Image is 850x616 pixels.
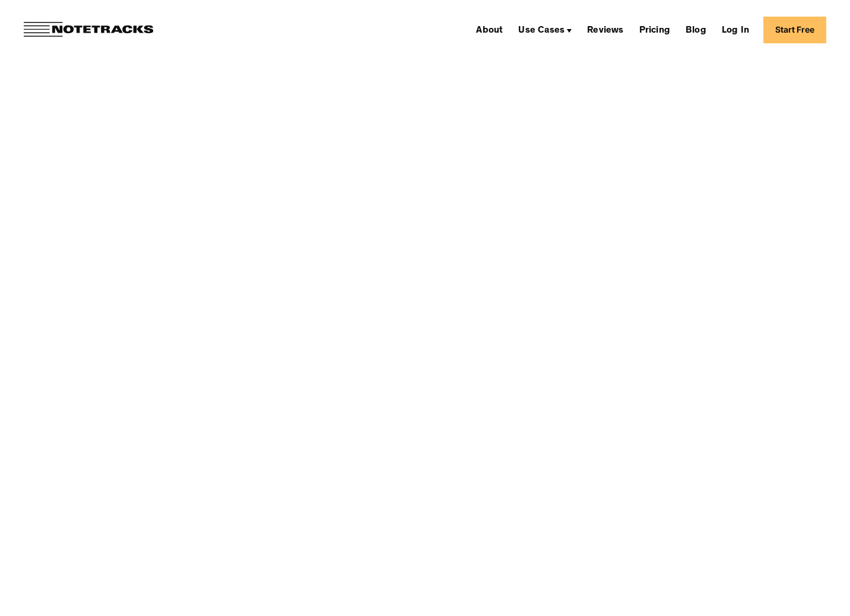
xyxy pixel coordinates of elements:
[513,20,576,39] div: Use Cases
[763,17,826,43] a: Start Free
[635,20,675,39] a: Pricing
[681,20,711,39] a: Blog
[518,26,564,36] div: Use Cases
[582,20,628,39] a: Reviews
[471,20,508,39] a: About
[717,20,754,39] a: Log In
